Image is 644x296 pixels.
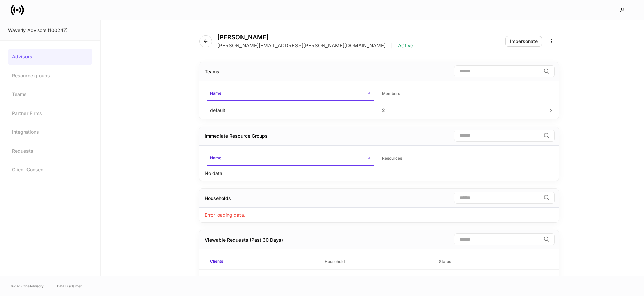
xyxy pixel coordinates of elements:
[439,258,451,265] h6: Status
[436,255,546,269] span: Status
[379,87,546,101] span: Members
[205,237,283,243] div: Viewable Requests (Past 30 Days)
[8,49,92,65] a: Advisors
[205,195,231,202] div: Households
[205,170,224,177] p: No data.
[8,124,92,140] a: Integrations
[205,101,377,119] td: default
[325,258,345,265] h6: Household
[57,283,82,289] a: Data Disclaimer
[510,39,538,44] div: Impersonate
[8,68,92,84] a: Resource groups
[207,151,374,166] span: Name
[319,269,434,287] td: [PERSON_NAME] and [PERSON_NAME]
[379,152,546,165] span: Resources
[207,87,374,101] span: Name
[398,42,413,49] p: Active
[217,42,386,49] p: [PERSON_NAME][EMAIL_ADDRESS][PERSON_NAME][DOMAIN_NAME]
[8,105,92,121] a: Partner Firms
[8,143,92,159] a: Requests
[8,162,92,178] a: Client Consent
[205,68,219,75] div: Teams
[391,42,393,49] p: |
[505,36,542,47] button: Impersonate
[8,86,92,102] a: Teams
[11,283,44,289] span: © 2025 OneAdvisory
[205,133,268,139] div: Immediate Resource Groups
[382,155,402,161] h6: Resources
[205,212,245,218] p: Error loading data.
[217,34,413,41] h4: [PERSON_NAME]
[377,101,549,119] td: 2
[207,255,317,269] span: Clients
[210,90,221,96] h6: Name
[210,258,223,264] h6: Clients
[210,155,221,161] h6: Name
[382,90,400,97] h6: Members
[8,27,92,34] div: Waverly Advisors (100247)
[205,269,319,287] td: [PERSON_NAME], [PERSON_NAME]
[322,255,431,269] span: Household
[434,269,548,287] td: completed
